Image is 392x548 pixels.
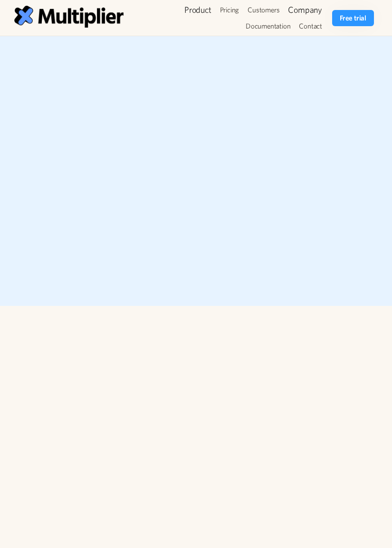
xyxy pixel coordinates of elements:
div: Product [180,2,216,18]
a: Customers [243,2,284,18]
a: Documentation [241,18,295,34]
a: Contact [295,18,326,34]
a: Free trial [332,10,374,26]
div: Company [288,4,322,16]
div: Company [284,2,326,18]
a: Pricing [216,2,244,18]
div: Product [184,4,211,16]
